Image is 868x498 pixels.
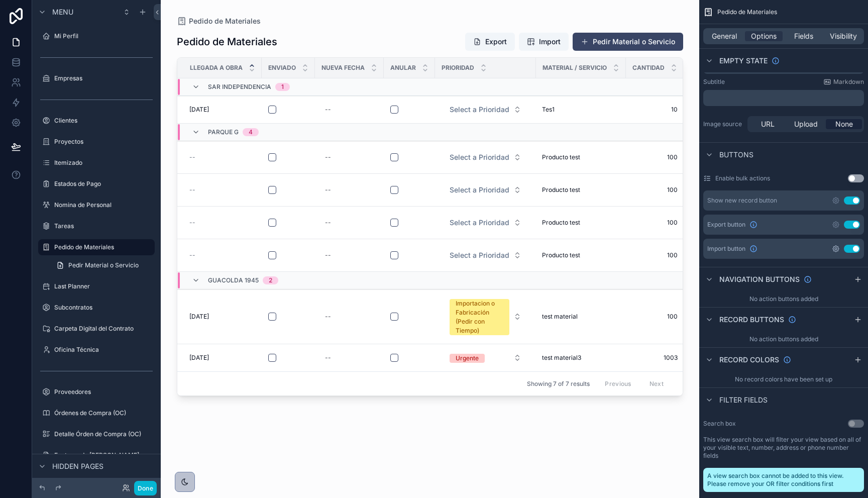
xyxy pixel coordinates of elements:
div: -- [325,153,331,161]
span: Pedir Material o Servicio [68,261,139,269]
button: Import [519,33,569,51]
span: Producto test [542,153,580,161]
span: Nueva Fecha [321,64,365,72]
div: -- [325,106,331,114]
a: Producto test [542,153,620,161]
a: -- [321,182,378,198]
span: Select a Prioridad [450,250,509,260]
a: -- [189,186,256,194]
label: Search box [703,420,736,428]
span: [DATE] [189,313,209,321]
a: -- [321,149,378,165]
button: Select Button [442,148,529,166]
a: Select Button [441,180,530,200]
span: 100 [632,219,678,227]
a: Select Button [441,348,530,367]
label: Proveedores [54,388,153,396]
a: Select Button [441,148,530,167]
button: Select Button [442,181,529,199]
span: Producto test [542,219,580,227]
a: Mi Perfil [38,28,155,44]
span: test material3 [542,354,581,362]
a: Last Planner [38,278,155,294]
span: Empty state [719,56,768,66]
span: Guacolda 1945 [208,276,259,284]
button: Export [465,33,515,51]
label: Facturas de [PERSON_NAME] [54,451,153,459]
label: Proyectos [54,138,153,146]
h1: Pedido de Materiales [177,35,277,49]
span: Record buttons [719,315,784,325]
span: test material [542,313,578,321]
div: -- [325,219,331,227]
span: Upload [794,119,818,129]
button: Pedir Material o Servicio [573,33,683,51]
span: Prioridad [442,64,474,72]
span: Parque G [208,128,239,136]
label: Carpeta Digital del Contrato [54,325,153,333]
span: Select a Prioridad [450,152,509,162]
a: Itemizado [38,155,155,171]
span: Buttons [719,150,753,160]
div: -- [325,313,331,321]
span: Select a Prioridad [450,185,509,195]
a: test material [542,313,620,321]
a: -- [189,251,256,259]
span: Filter fields [719,395,768,405]
span: Cantidad [632,64,665,72]
span: [DATE] [189,106,209,114]
span: 100 [632,153,678,161]
a: 100 [632,251,678,259]
a: Tes1 [542,106,620,114]
span: 10 [632,106,678,114]
label: Nomina de Personal [54,201,153,209]
span: Tes1 [542,106,555,114]
a: Empresas [38,70,155,86]
div: Urgente [456,354,479,363]
a: Detalle Órden de Compra (OC) [38,426,155,442]
span: Hidden pages [52,461,103,471]
span: Select a Prioridad [450,105,509,115]
label: Enable bulk actions [715,174,770,182]
span: Import [539,37,561,47]
div: No action buttons added [699,291,868,307]
div: A view search box cannot be added to this view. Please remove your OR filter conditions first [703,468,864,492]
label: Subcontratos [54,304,153,312]
span: -- [189,251,195,259]
span: Import button [707,245,745,253]
span: Sar Independencia [208,83,271,91]
span: Pedido de Materiales [189,16,261,26]
span: Pedido de Materiales [717,8,777,16]
span: Anular [390,64,416,72]
label: Pedido de Materiales [54,243,149,251]
a: Pedido de Materiales [38,239,155,255]
button: Select Button [442,214,529,232]
label: Oficina Técnica [54,346,153,354]
span: Navigation buttons [719,274,800,284]
div: No action buttons added [699,331,868,347]
a: -- [321,309,378,325]
a: 100 [632,186,678,194]
a: Producto test [542,219,620,227]
label: Empresas [54,74,153,82]
a: 1003 [632,354,678,362]
a: Producto test [542,251,620,259]
div: -- [325,251,331,259]
a: Markdown [823,78,864,86]
a: Select Button [441,293,530,340]
a: -- [321,350,378,366]
a: Clientes [38,113,155,129]
label: This view search box will filter your view based on all of your visible text, number, address or ... [703,436,864,460]
a: [DATE] [189,106,256,114]
button: Select Button [442,349,529,367]
label: Mi Perfil [54,32,153,40]
a: Estados de Pago [38,176,155,192]
label: Tareas [54,222,153,230]
a: -- [321,247,378,263]
div: Importacion o Fabricación (Pedir con Tiempo) [456,299,503,335]
span: Producto test [542,186,580,194]
span: -- [189,153,195,161]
